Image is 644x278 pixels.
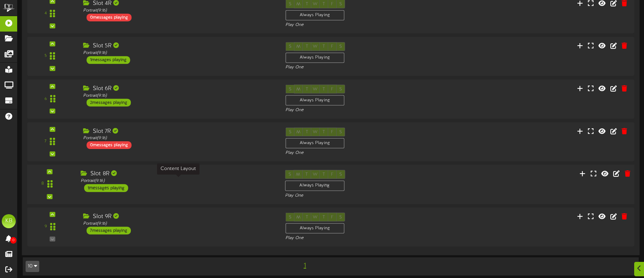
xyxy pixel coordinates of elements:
div: Always Playing [285,223,344,233]
div: Portrait ( 9:16 ) [81,178,274,184]
div: Always Playing [285,53,344,63]
span: 0 [10,237,16,244]
span: 1 [302,262,308,270]
div: Play One [285,150,427,156]
div: 0 messages playing [87,13,131,21]
div: Always Playing [285,10,344,20]
div: 2 messages playing [87,99,131,107]
div: Play One [285,22,427,28]
div: 0 messages playing [87,141,131,149]
div: Slot 6R [83,85,275,93]
div: Portrait ( 9:16 ) [83,135,275,141]
button: 10 [26,261,39,272]
div: Play One [285,235,427,241]
div: Always Playing [285,95,344,106]
div: 6 [45,96,47,102]
div: Portrait ( 9:16 ) [83,221,275,226]
div: KB [2,214,16,228]
div: Portrait ( 9:16 ) [83,50,275,56]
div: 9 [45,224,47,230]
div: 7 messages playing [87,227,131,235]
div: Portrait ( 9:16 ) [83,7,275,13]
div: Slot 7R [83,127,275,135]
div: Play One [285,192,428,198]
div: Slot 5R [83,42,275,50]
div: Always Playing [285,138,344,148]
div: Play One [285,65,427,70]
div: Slot 9R [83,213,275,221]
div: 1 messages playing [84,184,128,192]
div: Portrait ( 9:16 ) [83,93,275,99]
div: 8 [41,181,44,187]
div: Play One [285,107,427,113]
div: Always Playing [285,181,344,191]
div: 1 messages playing [87,56,130,64]
div: Slot 8R [81,170,274,178]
